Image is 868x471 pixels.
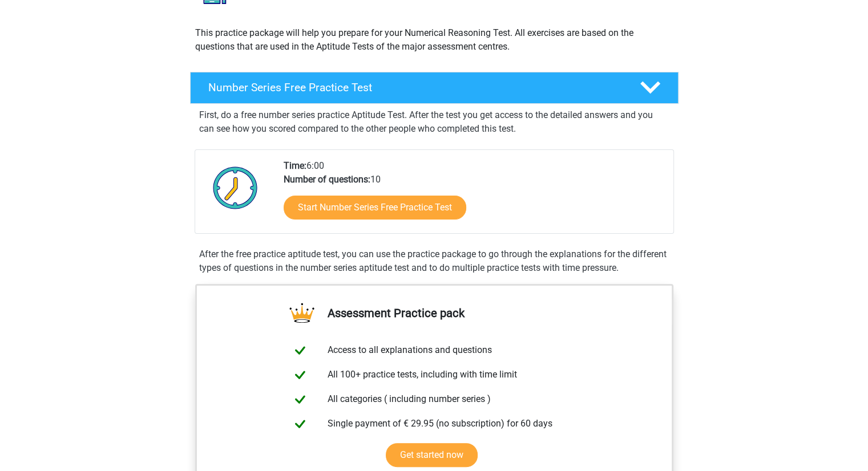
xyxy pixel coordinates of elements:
a: Get started now [386,443,478,467]
div: After the free practice aptitude test, you can use the practice package to go through the explana... [195,247,674,275]
h4: Number Series Free Practice Test [208,81,621,94]
b: Time: [284,160,306,171]
p: This practice package will help you prepare for your Numerical Reasoning Test. All exercises are ... [195,26,673,54]
p: First, do a free number series practice Aptitude Test. After the test you get access to the detai... [199,108,669,136]
b: Number of questions: [284,174,370,185]
div: 6:00 10 [275,159,673,233]
a: Number Series Free Practice Test [185,72,683,104]
img: Clock [207,159,264,216]
a: Start Number Series Free Practice Test [284,196,466,220]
